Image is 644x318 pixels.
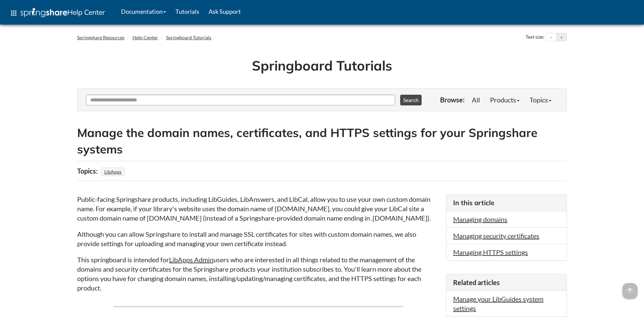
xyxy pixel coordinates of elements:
[453,232,539,240] a: Managing security certificates
[400,95,422,105] button: Search
[453,248,528,256] a: Managing HTTPS settings
[67,8,105,16] span: Help Center
[5,3,110,23] a: apps Help Center
[204,3,246,20] a: Ask Support
[82,56,562,75] h1: Springboard Tutorials
[77,125,567,157] h2: Manage the domain names, certificates, and HTTPS settings for your Springshare systems
[453,295,543,312] a: Manage your LibGuides system settings
[77,194,439,223] p: Public-facing Springshare products, including LibGuides, LibAnswers, and LibCal, allow you to use...
[77,35,124,40] a: Springshare Resources
[132,35,158,40] a: Help Center
[467,93,485,106] a: All
[525,93,556,106] a: Topics
[546,33,556,41] button: Decrease text size
[524,33,546,42] div: Text size:
[556,33,567,41] button: Increase text size
[453,215,507,223] a: Managing domains
[103,167,122,177] a: LibApps
[485,93,525,106] a: Products
[171,3,204,20] a: Tutorials
[453,198,560,208] h3: In this article
[116,3,171,20] a: Documentation
[166,35,211,40] a: Springboard Tutorials
[169,256,213,264] a: LibApps Admin
[77,165,99,177] div: Topics:
[623,284,637,292] a: arrow_upward
[10,9,18,17] span: apps
[20,8,67,17] img: Springshare
[440,95,465,104] p: Browse:
[77,229,439,248] p: Although you can allow Springshare to install and manage SSL certificates for sites with custom d...
[77,255,439,292] p: This springboard is intended for users who are interested in all things related to the management...
[623,283,637,298] span: arrow_upward
[453,278,500,286] span: Related articles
